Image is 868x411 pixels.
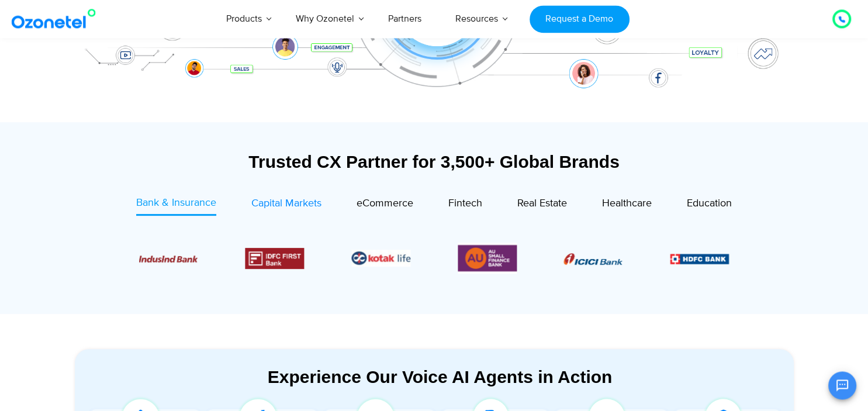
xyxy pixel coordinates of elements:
a: Real Estate [517,195,567,215]
div: Experience Our Voice AI Agents in Action [87,367,794,387]
a: Bank & Insurance [136,195,216,216]
div: 2 / 6 [670,251,729,265]
img: Picture8.png [564,253,623,265]
div: Image Carousel [139,243,729,274]
span: Capital Markets [251,197,321,210]
span: Healthcare [602,197,652,210]
img: Picture26.jpg [351,250,410,267]
a: Healthcare [602,195,652,215]
img: Picture12.png [245,248,304,269]
div: 3 / 6 [139,251,198,265]
button: Open chat [828,371,856,399]
a: eCommerce [357,195,413,215]
div: 5 / 6 [351,250,410,267]
span: Fintech [448,197,482,210]
span: eCommerce [357,197,413,210]
img: Picture9.png [670,254,729,264]
div: 1 / 6 [564,251,623,265]
span: Bank & Insurance [136,196,216,209]
a: Capital Markets [251,195,321,215]
div: Trusted CX Partner for 3,500+ Global Brands [75,151,794,172]
img: Picture10.png [139,255,198,263]
a: Fintech [448,195,482,215]
div: 6 / 6 [458,243,517,274]
a: Request a Demo [530,5,630,33]
a: Education [687,195,732,215]
img: Picture13.png [458,243,517,274]
div: 4 / 6 [245,248,304,269]
span: Real Estate [517,197,567,210]
span: Education [687,197,732,210]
